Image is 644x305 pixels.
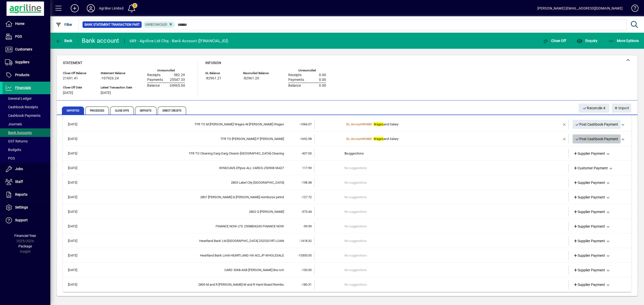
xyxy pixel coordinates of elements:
span: -1692.98 [299,137,312,141]
span: Post Cashbook Payment [575,120,618,129]
button: Reconcile 4 [579,104,609,113]
span: -1066.07 [299,122,312,126]
td: No suggestions [344,251,539,260]
span: Reconcile 4 [583,104,605,112]
span: Supplier Payment [573,180,605,185]
td: No suggestions [344,265,539,275]
a: POS [3,154,50,163]
span: Enquiry [577,39,597,43]
mat-expansion-panel-header: [DATE]WINDCAVE-Eftpos ALL CARDS-250908 06427117.99No suggestionsCustomer Payment [63,161,631,175]
span: Balance [147,84,160,88]
a: Journals [3,120,50,128]
span: Cashbook Payments [5,114,41,118]
td: No suggestions [344,163,539,173]
span: -82961.21 [205,76,221,80]
td: suggestions [344,149,539,158]
span: -82961.20 [243,76,259,80]
span: Bank Statement Transaction Part [85,22,140,27]
span: Supplier Payment [573,224,605,229]
mat-expansion-panel-header: [DATE]2802 Q [PERSON_NAME]-373.44No suggestionsSupplier Payment [63,205,631,219]
td: [DATE] [65,280,89,289]
mat-expansion-panel-header: [DATE]2803 Label City [GEOGRAPHIC_DATA]-198.38No suggestionsSupplier Payment [63,175,631,190]
span: Financials [15,86,31,90]
a: Supplier Payment [571,149,607,158]
span: Staff [15,180,23,184]
span: Import [614,104,629,112]
a: Budgets [3,145,50,154]
span: -437.00 [301,151,312,155]
a: Customer Payment [571,164,610,173]
span: 0.00 [319,78,326,82]
span: POS [5,156,15,160]
a: Reports [3,188,50,201]
span: Payments [288,78,304,82]
a: Supplier Payment [571,236,607,245]
a: Support [3,214,50,227]
a: Products [3,69,50,81]
button: Filter [54,20,74,29]
mat-expansion-panel-header: [DATE]Heartland Bank Ltd-[GEOGRAPHIC_DATA] 2525201RT-LOAN-1418.32No suggestionsSupplier Payment [63,234,631,248]
span: Customers [15,47,32,51]
span: Supplier Payment [573,195,605,200]
div: WINDCAVE-Eftpos ALL CARDS-250908 06427 [89,166,284,171]
span: Balance [288,84,301,88]
span: 3480 [365,122,372,126]
div: Agriline Limited [99,4,124,12]
td: [DATE] [65,251,89,260]
span: Supplier Payment [573,151,605,156]
span: -198.38 [301,181,312,184]
app-page-header-button: Back [50,36,78,45]
span: -150.00 [301,268,312,272]
a: Supplier Payment [571,178,607,187]
a: Cashbook Receipts [3,103,50,111]
td: [DATE] [65,222,89,231]
span: Close Offs [110,107,134,115]
td: [DATE] [65,265,89,275]
span: More Options [608,39,639,43]
span: -180.31 [301,283,312,286]
td: [DATE] [65,163,89,173]
span: Reports [15,192,27,196]
span: Settings [15,205,28,209]
a: General Ledger [3,94,50,103]
span: 0.00 [319,73,326,77]
span: Supplier Payment [573,209,605,215]
span: Jobs [15,167,23,171]
span: Latest Transaction Date [101,86,132,89]
span: -99.99 [303,224,312,228]
button: Close Off [541,36,568,45]
span: Financial Year [14,234,36,238]
span: Cashbook Receipts [5,105,38,109]
span: Processed [85,107,109,115]
span: -373.44 [301,210,312,214]
a: Bank Accounts [3,128,50,137]
div: TFR TO M Cobb Wages-M Cobb Wages [89,122,284,127]
span: 0.00 [319,84,326,88]
span: Filter [56,23,72,27]
button: More Options [607,36,640,45]
td: No suggestions [344,192,539,202]
button: Add [67,4,83,13]
span: Support [15,218,28,222]
span: 3480 [365,137,372,141]
span: # [363,137,365,141]
a: POS [3,30,50,43]
div: TFR TO Paul Wages-P Forrest Wages [89,136,284,141]
span: and Salary [374,122,398,126]
td: No suggestions [344,222,539,231]
td: [DATE] [65,207,89,217]
a: Supplier Payment [571,266,607,275]
a: GL Account#3480 [344,122,374,127]
span: Suppliers [15,60,29,64]
div: TFR TO Cleaning Darg-Darg Cleanin Dargaville-Cleaning [89,151,284,156]
span: POS [15,34,22,38]
a: GL Account#3480 [344,136,374,141]
a: Supplier Payment [571,207,607,216]
span: -1418.32 [299,239,312,243]
span: Back [56,39,72,43]
a: Staff [3,176,50,188]
span: GL Balance [205,72,235,75]
span: 582.29 [174,73,185,77]
div: 689 - Agriline Ltd Chq - Bank Account ([FINANCIAL_ID]) [130,37,228,45]
div: FINANCE NOW LTD 2508804245-FINANCE NOW [89,224,284,229]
